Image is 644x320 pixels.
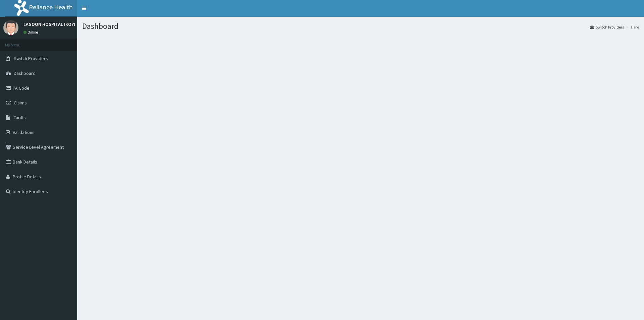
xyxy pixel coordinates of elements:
[23,22,75,27] p: LAGOON HOSPITAL IKOYI
[14,115,26,121] span: Tariffs
[14,100,27,106] span: Claims
[82,22,639,31] h1: Dashboard
[625,24,639,30] li: Here
[590,24,624,30] a: Switch Providers
[23,30,40,35] a: Online
[14,70,36,76] span: Dashboard
[3,20,18,35] img: User Image
[14,55,48,61] span: Switch Providers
